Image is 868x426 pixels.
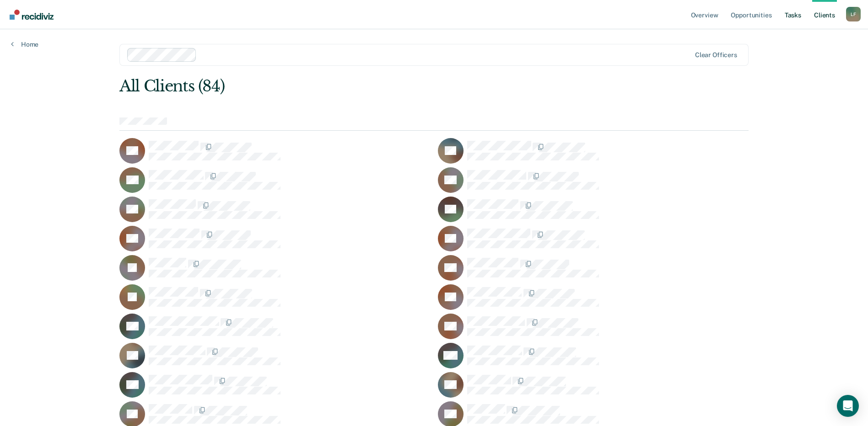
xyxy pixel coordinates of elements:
div: All Clients (84) [119,77,623,96]
img: Recidiviz [10,10,54,20]
button: Profile dropdown button [846,7,861,21]
div: Clear officers [695,51,737,59]
div: L F [846,7,861,21]
div: Open Intercom Messenger [837,395,859,417]
a: Home [11,40,38,48]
